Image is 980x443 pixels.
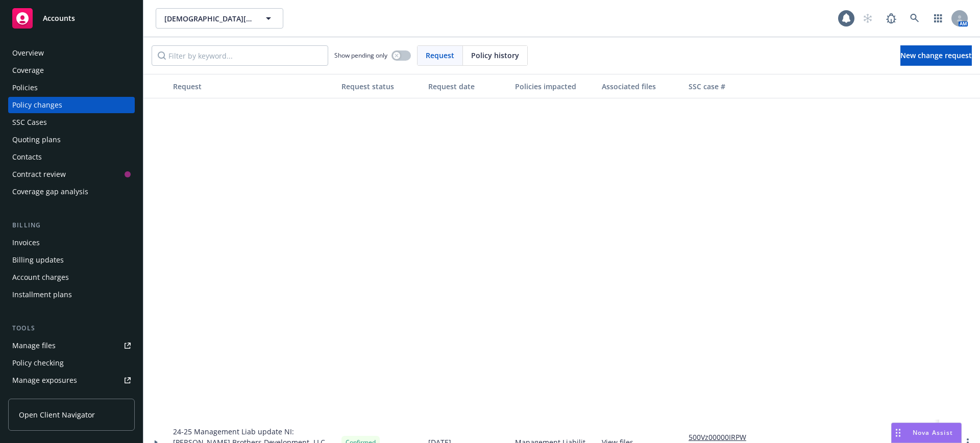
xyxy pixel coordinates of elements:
span: New change request [900,50,972,60]
div: Contract review [12,166,66,183]
a: SSC Cases [8,114,135,131]
div: Contacts [12,149,42,165]
div: Manage files [12,337,56,354]
a: Manage certificates [8,389,135,406]
a: Overview [8,45,135,61]
span: Open Client Navigator [19,409,95,420]
button: Request [169,74,337,98]
a: Contacts [8,149,135,165]
a: Installment plans [8,286,135,303]
div: Policies impacted [515,81,594,92]
span: [DEMOGRAPHIC_DATA][PERSON_NAME] Partners, LP [164,13,253,24]
button: Request date [424,74,511,98]
div: Tools [8,323,135,333]
a: Policies [8,80,135,96]
div: Coverage [12,62,44,79]
button: SSC case # [684,74,761,98]
a: New change request [900,45,972,66]
div: Request status [341,81,420,92]
div: SSC Cases [12,114,47,131]
span: Accounts [43,14,75,22]
button: Policies impacted [511,74,598,98]
button: [DEMOGRAPHIC_DATA][PERSON_NAME] Partners, LP [156,8,283,29]
a: Coverage [8,62,135,79]
button: Request status [337,74,424,98]
span: Policy history [471,50,519,61]
a: Quoting plans [8,132,135,148]
a: Manage exposures [8,372,135,388]
a: Account charges [8,269,135,285]
a: Billing updates [8,252,135,268]
div: Associated files [602,81,680,92]
span: Request [426,50,454,61]
a: Search [904,8,925,29]
div: Manage exposures [12,372,77,388]
a: Accounts [8,4,135,33]
div: Overview [12,45,44,61]
div: Account charges [12,269,69,285]
div: Policy changes [12,97,62,113]
div: Invoices [12,234,40,251]
div: SSC case # [689,81,757,92]
button: Nova Assist [891,423,962,443]
div: Policies [12,80,38,96]
a: Policy changes [8,97,135,113]
div: Drag to move [892,423,904,442]
div: Quoting plans [12,132,61,148]
a: Invoices [8,234,135,251]
div: Billing updates [12,252,64,268]
button: Associated files [598,74,684,98]
div: Installment plans [12,286,72,303]
a: Contract review [8,166,135,183]
span: Show pending only [334,51,387,60]
div: Billing [8,220,135,230]
a: Manage files [8,337,135,354]
a: Report a Bug [881,8,901,29]
div: Policy checking [12,355,64,371]
a: Coverage gap analysis [8,184,135,200]
div: Coverage gap analysis [12,184,88,200]
div: Request [173,81,333,92]
span: Nova Assist [913,428,953,437]
a: Start snowing [857,8,878,29]
a: Policy checking [8,355,135,371]
a: Switch app [928,8,948,29]
div: Request date [428,81,507,92]
div: Manage certificates [12,389,79,406]
input: Filter by keyword... [152,45,328,66]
